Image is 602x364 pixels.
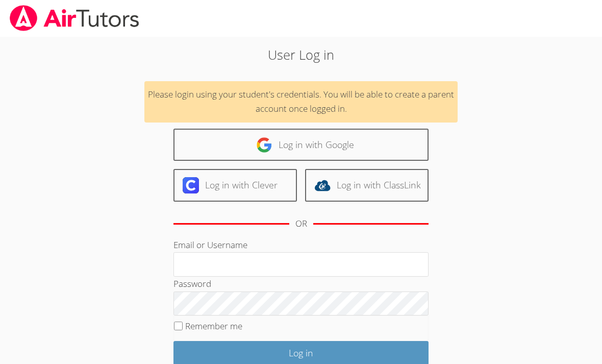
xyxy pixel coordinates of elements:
[173,239,247,251] label: Email or Username
[173,169,297,201] a: Log in with Clever
[138,45,463,64] h2: User Log in
[173,129,429,161] a: Log in with Google
[185,320,242,332] label: Remember me
[144,81,457,123] div: Please login using your student's credentials. You will be able to create a parent account once l...
[305,169,429,201] a: Log in with ClassLink
[314,177,331,193] img: classlink-logo-d6bb404cc1216ec64c9a2012d9dc4662098be43eaf13dc465df04b49fa7ab582.svg
[183,177,199,193] img: clever-logo-6eab21bc6e7a338710f1a6ff85c0baf02591cd810cc4098c63d3a4b26e2feb20.svg
[173,278,211,289] label: Password
[295,216,307,231] div: OR
[9,5,140,31] img: airtutors_banner-c4298cdbf04f3fff15de1276eac7730deb9818008684d7c2e4769d2f7ddbe033.png
[256,137,272,153] img: google-logo-50288ca7cdecda66e5e0955fdab243c47b7ad437acaf1139b6f446037453330a.svg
